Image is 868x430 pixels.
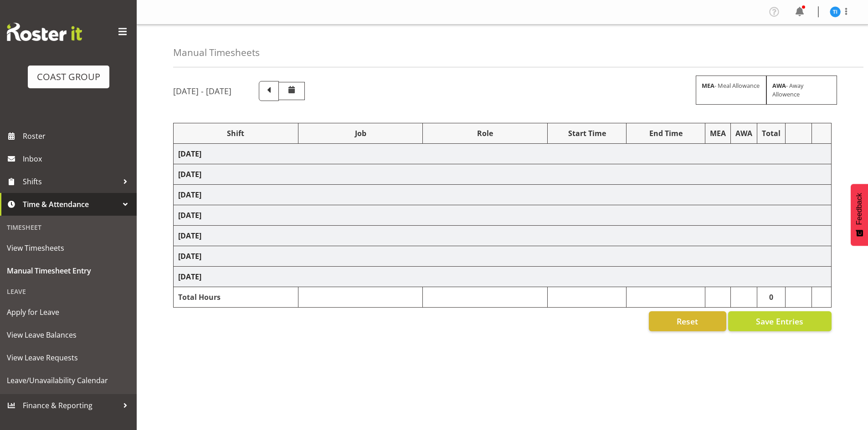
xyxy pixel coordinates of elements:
[173,86,231,96] h5: [DATE] - [DATE]
[757,287,786,308] td: 0
[756,315,803,327] span: Save Entries
[174,267,832,287] td: [DATE]
[855,193,863,225] span: Feedback
[7,328,130,342] span: View Leave Balances
[7,241,130,255] span: View Timesheets
[174,246,832,267] td: [DATE]
[23,129,132,143] span: Roster
[728,311,832,331] button: Save Entries
[2,218,134,237] div: Timesheet
[7,23,82,41] img: Rosterit website logo
[174,226,832,246] td: [DATE]
[303,128,418,139] div: Job
[2,346,134,369] a: View Leave Requests
[710,128,726,139] div: MEA
[766,76,837,105] div: - Away Allowence
[2,282,134,301] div: Leave
[174,287,298,308] td: Total Hours
[7,264,130,278] span: Manual Timesheet Entry
[37,70,100,84] div: COAST GROUP
[702,81,714,90] strong: MEA
[23,175,118,188] span: Shifts
[174,205,832,226] td: [DATE]
[23,152,132,166] span: Inbox
[173,47,260,58] h4: Manual Timesheets
[23,399,118,412] span: Finance & Reporting
[174,185,832,205] td: [DATE]
[2,324,134,346] a: View Leave Balances
[552,128,621,139] div: Start Time
[23,197,118,211] span: Time & Attendance
[2,259,134,282] a: Manual Timesheet Entry
[7,351,130,364] span: View Leave Requests
[174,164,832,185] td: [DATE]
[762,128,781,139] div: Total
[696,76,766,105] div: - Meal Allowance
[677,315,698,327] span: Reset
[427,128,543,139] div: Role
[2,237,134,259] a: View Timesheets
[7,305,130,319] span: Apply for Leave
[631,128,700,139] div: End Time
[174,144,832,164] td: [DATE]
[735,128,752,139] div: AWA
[772,81,786,90] strong: AWA
[7,374,130,387] span: Leave/Unavailability Calendar
[178,128,293,139] div: Shift
[851,184,868,246] button: Feedback - Show survey
[2,301,134,324] a: Apply for Leave
[649,311,726,331] button: Reset
[2,369,134,392] a: Leave/Unavailability Calendar
[830,6,841,17] img: tatiyana-isaac10120.jpg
